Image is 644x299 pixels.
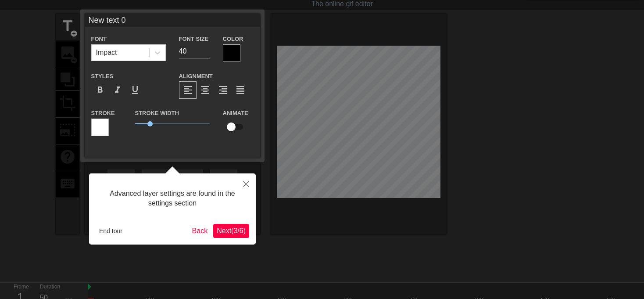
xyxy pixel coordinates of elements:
[217,227,246,234] span: Next ( 3 / 6 )
[96,180,249,217] div: Advanced layer settings are found in the settings section
[236,173,256,194] button: Close
[213,224,249,238] button: Next
[189,224,211,238] button: Back
[96,224,126,238] button: End tour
